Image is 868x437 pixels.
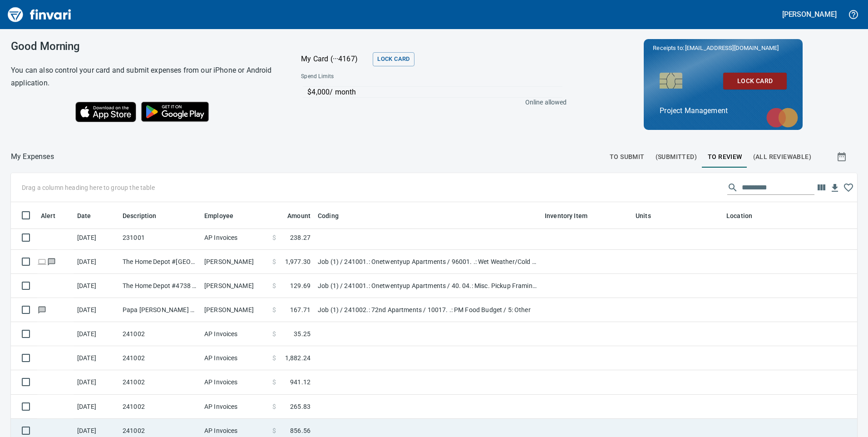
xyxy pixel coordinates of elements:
[636,210,663,221] span: Units
[545,210,587,221] span: Inventory Item
[201,298,269,322] td: [PERSON_NAME]
[74,395,119,419] td: [DATE]
[782,10,837,19] h5: [PERSON_NAME]
[314,274,541,298] td: Job (1) / 241001.: Onetwentyup Apartments / 40. 04.: Misc. Pickup Framing / 5: Other
[290,426,311,435] span: 856.56
[119,226,201,250] td: 231001
[610,151,645,163] span: To Submit
[74,370,119,394] td: [DATE]
[123,210,157,221] span: Description
[272,305,276,314] span: $
[119,298,201,322] td: Papa [PERSON_NAME] Pizza # 3 Ridgefield [GEOGRAPHIC_DATA]
[653,44,794,53] p: Receipts to:
[201,250,269,274] td: [PERSON_NAME]
[136,97,214,127] img: Get it on Google Play
[656,151,697,163] span: (Submitted)
[272,402,276,411] span: $
[290,377,311,387] span: 941.12
[74,274,119,298] td: [DATE]
[77,210,91,221] span: Date
[201,274,269,298] td: [PERSON_NAME]
[37,258,47,264] span: Online transaction
[285,353,311,363] span: 1,882.24
[41,210,67,221] span: Alert
[708,151,742,163] span: To Review
[74,322,119,346] td: [DATE]
[301,72,449,81] span: Spend Limits
[272,257,276,266] span: $
[119,274,201,298] td: The Home Depot #4738 [GEOGRAPHIC_DATA] [GEOGRAPHIC_DATA]
[123,210,168,221] span: Description
[119,395,201,419] td: 241002
[74,226,119,250] td: [DATE]
[47,258,56,264] span: Has messages
[201,226,269,250] td: AP Invoices
[272,377,276,387] span: $
[377,54,409,65] span: Lock Card
[726,210,764,221] span: Location
[77,210,103,221] span: Date
[307,87,562,98] p: $4,000 / month
[301,54,369,65] p: My Card (···4167)
[5,4,74,25] img: Finvari
[201,346,269,370] td: AP Invoices
[276,210,311,221] span: Amount
[753,151,811,163] span: (All Reviewable)
[119,346,201,370] td: 241002
[290,233,311,242] span: 238.27
[272,233,276,242] span: $
[828,181,842,195] button: Download Table
[726,210,752,221] span: Location
[290,281,311,290] span: 129.69
[11,151,54,162] nav: breadcrumb
[290,305,311,314] span: 167.71
[314,298,541,322] td: Job (1) / 241002.: 72nd Apartments / 10017. .: PM Food Budget / 5: Other
[201,395,269,419] td: AP Invoices
[294,98,567,107] p: Online allowed
[842,181,855,194] button: Click to remember these column choices
[201,322,269,346] td: AP Invoices
[290,402,311,411] span: 265.83
[74,298,119,322] td: [DATE]
[204,210,245,221] span: Employee
[762,103,803,132] img: mastercard.svg
[272,353,276,363] span: $
[545,210,599,221] span: Inventory Item
[75,102,136,122] img: Download on the App Store
[201,370,269,394] td: AP Invoices
[74,250,119,274] td: [DATE]
[272,329,276,338] span: $
[272,426,276,435] span: $
[294,329,311,338] span: 35.25
[11,151,54,162] p: My Expenses
[730,75,779,87] span: Lock Card
[74,346,119,370] td: [DATE]
[318,210,350,221] span: Coding
[287,210,311,221] span: Amount
[37,307,47,313] span: Has messages
[119,250,201,274] td: The Home Depot #[GEOGRAPHIC_DATA]
[814,181,828,194] button: Choose columns to display
[373,52,414,66] button: Lock Card
[684,44,779,52] span: [EMAIL_ADDRESS][DOMAIN_NAME]
[285,257,311,266] span: 1,977.30
[314,250,541,274] td: Job (1) / 241001.: Onetwentyup Apartments / 96001. .: Wet Weather/Cold Weather Protection / 5: Other
[272,281,276,290] span: $
[119,370,201,394] td: 241002
[22,183,155,192] p: Drag a column heading here to group the table
[119,322,201,346] td: 241002
[636,210,651,221] span: Units
[318,210,339,221] span: Coding
[780,7,839,21] button: [PERSON_NAME]
[723,73,787,89] button: Lock Card
[11,40,278,53] h3: Good Morning
[11,64,278,89] h6: You can also control your card and submit expenses from our iPhone or Android application.
[660,105,787,116] p: Project Management
[41,210,55,221] span: Alert
[204,210,233,221] span: Employee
